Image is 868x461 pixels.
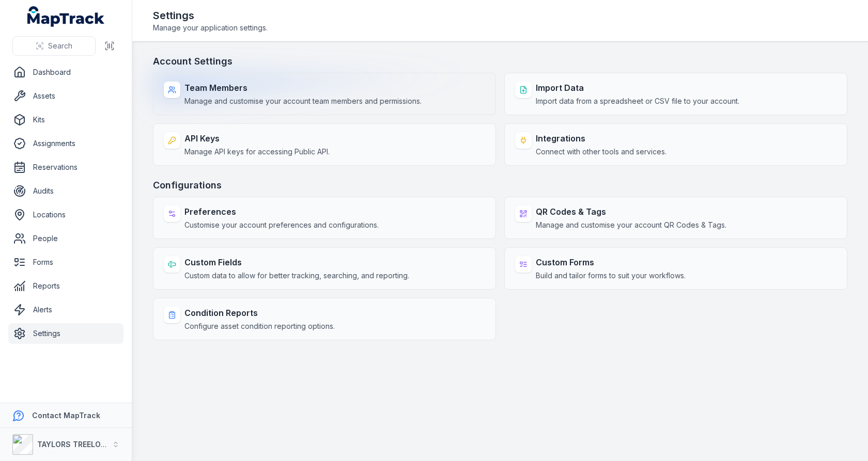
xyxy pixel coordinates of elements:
[8,157,123,178] a: Reservations
[8,109,123,130] a: Kits
[536,271,686,281] span: Build and tailor forms to suit your workflows.
[184,256,409,268] strong: Custom Fields
[536,96,739,106] span: Import data from a spreadsheet or CSV file to your account.
[536,82,739,94] strong: Import Data
[8,276,123,296] a: Reports
[504,123,847,166] a: IntegrationsConnect with other tools and services.
[153,178,847,193] h3: Configurations
[153,23,268,33] span: Manage your application settings.
[12,36,96,56] button: Search
[536,220,726,230] span: Manage and customise your account QR Codes & Tags.
[536,256,686,268] strong: Custom Forms
[153,123,496,166] a: API KeysManage API keys for accessing Public API.
[184,96,422,106] span: Manage and customise your account team members and permissions.
[8,62,123,83] a: Dashboard
[184,220,379,230] span: Customise your account preferences and configurations.
[536,205,726,218] strong: QR Codes & Tags
[153,54,847,69] h3: Account Settings
[184,271,409,281] span: Custom data to allow for better tracking, searching, and reporting.
[504,73,847,115] a: Import DataImport data from a spreadsheet or CSV file to your account.
[32,411,100,420] strong: Contact MapTrack
[153,8,268,23] h2: Settings
[184,147,330,157] span: Manage API keys for accessing Public API.
[8,204,123,225] a: Locations
[184,82,422,94] strong: Team Members
[184,307,335,319] strong: Condition Reports
[48,41,72,51] span: Search
[8,299,123,320] a: Alerts
[8,252,123,273] a: Forms
[8,133,123,154] a: Assignments
[184,321,335,331] span: Configure asset condition reporting options.
[8,228,123,249] a: People
[27,6,105,27] a: MapTrack
[153,298,496,340] a: Condition ReportsConfigure asset condition reporting options.
[504,197,847,239] a: QR Codes & TagsManage and customise your account QR Codes & Tags.
[184,205,379,218] strong: Preferences
[153,73,496,115] a: Team MembersManage and customise your account team members and permissions.
[8,323,123,344] a: Settings
[8,86,123,106] a: Assets
[153,197,496,239] a: PreferencesCustomise your account preferences and configurations.
[37,440,123,449] strong: TAYLORS TREELOPPING
[536,132,667,145] strong: Integrations
[536,147,667,157] span: Connect with other tools and services.
[153,247,496,290] a: Custom FieldsCustom data to allow for better tracking, searching, and reporting.
[8,181,123,201] a: Audits
[504,247,847,290] a: Custom FormsBuild and tailor forms to suit your workflows.
[184,132,330,145] strong: API Keys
